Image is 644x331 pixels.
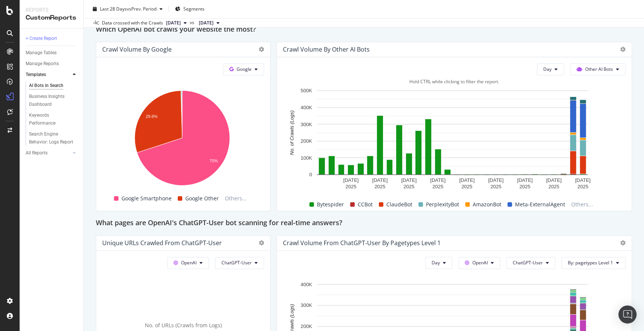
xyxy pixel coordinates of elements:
[26,14,77,22] div: CustomReports
[472,259,488,266] span: OpenAI
[29,82,63,90] div: AI Bots in Search
[515,200,565,209] span: Meta-ExternalAgent
[283,87,621,192] svg: A chart.
[127,6,157,12] span: vs Prev. Period
[277,42,632,211] div: Crawl Volume by Other AI BotsDayOther AI BotsHold CTRL while clicking to filter the report.A char...
[29,111,78,127] a: Keywords Performance
[26,60,78,68] a: Manage Reports
[190,19,196,26] span: vs
[26,49,57,57] div: Manage Tables
[223,63,264,75] button: Google
[26,71,46,79] div: Templates
[374,184,385,189] text: 2025
[520,184,530,189] text: 2025
[102,46,172,53] div: Crawl Volume by Google
[568,259,613,266] span: By: pagetypes Level 1
[96,24,632,36] div: Which OpenAI bot crawls your website the most?
[301,138,312,144] text: 200K
[215,257,264,269] button: ChatGPT-User
[568,200,596,209] span: Others...
[26,60,59,68] div: Manage Reports
[432,259,440,266] span: Day
[458,257,500,269] button: OpenAI
[317,200,344,209] span: Bytespider
[26,149,48,157] div: All Reports
[517,177,533,183] text: [DATE]
[121,194,172,203] span: Google Smartphone
[585,66,613,72] span: Other AI Bots
[26,6,77,14] div: Reports
[167,257,209,269] button: OpenAI
[575,177,590,183] text: [DATE]
[490,184,501,189] text: 2025
[146,114,157,119] text: 29.6%
[618,305,636,323] div: Open Intercom Messenger
[506,257,555,269] button: ChatGPT-User
[513,259,543,266] span: ChatGPT-User
[301,281,312,287] text: 400K
[309,172,312,177] text: 0
[100,6,127,12] span: Last 28 Days
[426,200,459,209] span: PerplexityBot
[283,46,370,53] div: Crawl Volume by Other AI Bots
[561,257,626,269] button: By: pagetypes Level 1
[301,121,312,127] text: 300K
[343,177,359,183] text: [DATE]
[537,63,564,75] button: Day
[209,158,218,163] text: 70%
[432,184,443,189] text: 2025
[26,49,78,57] a: Manage Tables
[29,93,78,108] a: Business Insights Dashboard
[102,87,262,192] svg: A chart.
[283,78,626,85] div: Hold CTRL while clicking to filter the report.
[199,20,214,26] span: 2025 Jul. 16th
[301,302,312,308] text: 300K
[237,66,252,72] span: Google
[26,35,78,43] a: + Create Report
[26,71,71,79] a: Templates
[548,184,559,189] text: 2025
[96,42,271,211] div: Crawl Volume by GoogleGoogleA chart.Google SmartphoneGoogle OtherOthers...
[29,130,78,146] a: Search Engine Behavior: Logs Report
[90,3,166,15] button: Last 28 DaysvsPrev. Period
[346,184,357,189] text: 2025
[102,20,163,26] div: Data crossed with the Crawls
[401,177,417,183] text: [DATE]
[222,194,250,203] span: Others...
[172,3,207,15] button: Segments
[301,88,312,93] text: 500K
[29,82,78,90] a: AI Bots in Search
[166,20,181,26] span: 2025 Aug. 13th
[546,177,561,183] text: [DATE]
[289,110,295,155] text: No. of Crawls (Logs)
[473,200,501,209] span: AmazonBot
[358,200,373,209] span: CCBot
[386,200,412,209] span: ClaudeBot
[29,93,72,108] div: Business Insights Dashboard
[96,217,632,229] div: What pages are OpenAI's ChatGPT-User bot scanning for real-time answers?
[102,239,222,247] div: Unique URLs Crawled from ChatGPT-User
[96,217,342,229] h2: What pages are OpenAI's ChatGPT-User bot scanning for real-time answers?
[301,105,312,110] text: 400K
[372,177,387,183] text: [DATE]
[570,63,626,75] button: Other AI Bots
[488,177,504,183] text: [DATE]
[301,155,312,160] text: 100K
[163,18,190,27] button: [DATE]
[196,18,223,27] button: [DATE]
[181,259,197,266] span: OpenAI
[29,130,74,146] div: Search Engine Behavior: Logs Report
[283,239,441,247] div: Crawl Volume from ChatGPT-User by pagetypes Level 1
[459,177,475,183] text: [DATE]
[183,6,204,12] span: Segments
[403,184,414,189] text: 2025
[301,323,312,329] text: 200K
[29,111,71,127] div: Keywords Performance
[430,177,446,183] text: [DATE]
[543,66,552,72] span: Day
[577,184,588,189] text: 2025
[461,184,472,189] text: 2025
[96,24,256,36] h2: Which OpenAI bot crawls your website the most?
